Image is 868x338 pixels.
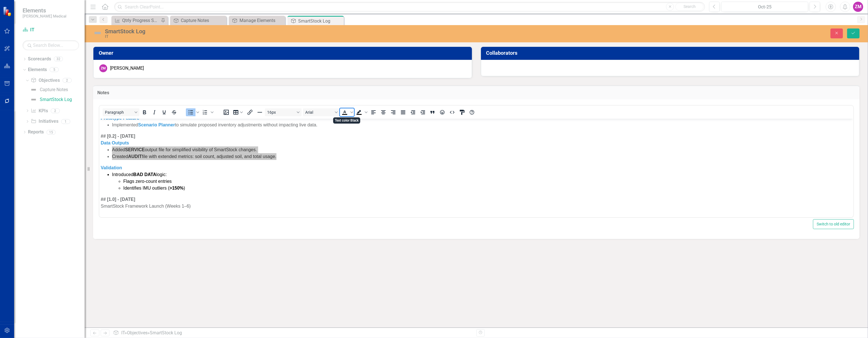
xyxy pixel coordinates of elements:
[418,108,428,116] button: Increase indent
[31,108,48,114] a: KPIs
[29,85,68,94] a: Capture Notes
[23,27,79,33] a: IT
[113,330,472,336] div: » »
[379,108,388,116] button: Align center
[186,108,200,116] div: Bullet list
[31,77,60,84] a: Objectives
[150,330,182,335] div: SmartStock Log
[23,40,79,50] input: Search Below...
[265,108,302,116] button: Font size 16px
[245,108,255,116] button: Insert/edit link
[51,108,60,113] div: 2
[230,17,284,24] a: Manage Elements
[408,108,418,116] button: Decrease indent
[97,90,855,95] h3: Notes
[298,17,342,25] div: SmartStock Log
[447,108,457,116] button: HTML Editor
[239,17,284,24] div: Manage Elements
[113,17,159,24] a: Qtrly Progress Survey of New Technology to Enable the Strategy (% 9/10)
[721,2,808,12] button: Oct-25
[121,330,125,335] a: IT
[47,130,56,135] div: 15
[99,50,469,56] h3: Owner
[486,50,856,56] h3: Collaborators
[388,108,398,116] button: Align right
[159,108,169,116] button: Underline
[172,17,225,24] a: Capture Notes
[93,28,102,38] img: Not Defined
[54,57,63,62] div: 32
[231,108,245,116] button: Table
[255,108,265,116] button: Horizontal line
[40,87,68,92] div: Capture Notes
[99,64,107,72] div: ZM
[23,14,66,18] small: [PERSON_NAME] Medical
[169,108,179,116] button: Strikethrough
[303,108,340,116] button: Font Arial
[369,108,378,116] button: Align left
[28,56,51,62] a: Scorecards
[28,67,47,73] a: Elements
[467,108,477,116] button: Help
[305,110,333,115] span: Arial
[457,108,467,116] button: CSS Editor
[105,28,530,34] div: SmartStock Log
[127,330,148,335] a: Objectives
[181,17,225,24] div: Capture Notes
[114,2,705,12] input: Search ClearPoint...
[28,129,44,135] a: Reports
[675,3,704,11] button: Search
[31,118,58,125] a: Initiatives
[398,108,408,116] button: Justify
[3,6,13,16] img: ClearPoint Strategy
[30,86,37,93] img: Not Defined
[853,2,863,12] button: ZM
[200,108,214,116] div: Numbered list
[150,108,159,116] button: Italic
[428,108,438,116] button: Blockquote
[23,7,66,14] span: Elements
[103,108,139,116] button: Block Paragraph
[354,108,368,116] div: Background color Black
[105,110,133,115] span: Paragraph
[267,110,295,115] span: 16px
[122,17,159,24] div: Qtrly Progress Survey of New Technology to Enable the Strategy (% 9/10)
[723,4,806,10] div: Oct-25
[684,4,696,9] span: Search
[61,119,70,124] div: 1
[40,97,72,102] div: SmartStock Log
[140,108,149,116] button: Bold
[105,34,530,39] div: IT
[30,96,37,103] img: Not Defined
[813,219,854,229] button: Switch to old editor
[110,65,144,72] div: [PERSON_NAME]
[340,108,354,116] div: Text color Black
[99,119,853,217] iframe: Rich Text Area
[221,108,231,116] button: Insert image
[438,108,447,116] button: Emojis
[29,95,72,104] a: SmartStock Log
[63,78,72,83] div: 2
[50,67,59,72] div: 5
